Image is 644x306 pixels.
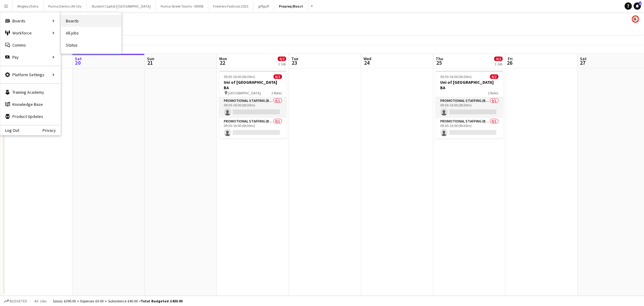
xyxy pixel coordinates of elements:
[53,299,182,303] div: Salary £390.00 + Expenses £0.00 + Subsistence £40.00 =
[508,56,513,61] span: Fri
[74,59,82,66] span: 20
[61,39,121,51] a: Status
[488,91,498,95] span: 2 Roles
[291,56,298,61] span: Tue
[632,15,639,23] app-user-avatar: Bounce Activations Ltd
[435,59,443,66] span: 25
[363,59,371,66] span: 24
[0,27,61,39] div: Workforce
[219,97,287,118] app-card-role: Promotional Staffing (Brand Ambassadors)0/109:30-16:00 (6h30m)
[364,56,371,61] span: Wed
[208,0,253,12] button: Freshers Festivals 2025
[156,0,208,12] button: Purina Street Teams - 00008
[219,56,227,61] span: Mon
[0,110,61,122] a: Product Updates
[0,39,61,51] a: Comms
[0,98,61,110] a: Knowledge Base
[639,2,642,5] span: 1
[290,59,298,66] span: 23
[228,91,261,95] span: [GEOGRAPHIC_DATA]
[224,74,255,79] span: 09:30-16:00 (6h30m)
[61,15,121,27] a: Boards
[43,0,87,12] button: Purina Denta Life City
[274,74,282,79] span: 0/2
[0,15,61,27] div: Boards
[219,80,287,90] h3: Uni of [GEOGRAPHIC_DATA] BA
[12,0,43,12] button: Wrigleys Extra
[218,59,227,66] span: 22
[219,71,287,138] app-job-card: 09:30-16:00 (6h30m)0/2Uni of [GEOGRAPHIC_DATA] BA [GEOGRAPHIC_DATA]2 RolesPromotional Staffing (B...
[146,59,154,66] span: 21
[507,59,513,66] span: 26
[278,57,286,61] span: 0/2
[634,2,641,10] a: 1
[272,91,282,95] span: 2 Roles
[0,69,61,81] div: Platform Settings
[490,74,498,79] span: 0/2
[436,80,503,90] h3: Uni of [GEOGRAPHIC_DATA] BA
[0,51,61,63] div: Pay
[436,71,503,138] app-job-card: 09:30-16:00 (6h30m)0/2Uni of [GEOGRAPHIC_DATA] BA2 RolesPromotional Staffing (Brand Ambassadors)0...
[436,118,503,138] app-card-role: Promotional Staffing (Brand Ambassadors)0/109:30-16:00 (6h30m)
[87,0,156,12] button: Student Capitol | [GEOGRAPHIC_DATA]
[141,299,182,303] span: Total Budgeted £430.00
[61,27,121,39] a: All jobs
[10,299,27,303] span: Budgeted
[253,0,274,12] button: giffgaff
[0,86,61,98] a: Training Academy
[147,56,154,61] span: Sun
[3,298,28,304] button: Budgeted
[441,74,472,79] span: 09:30-16:00 (6h30m)
[219,118,287,138] app-card-role: Promotional Staffing (Brand Ambassadors)0/109:30-16:00 (6h30m)
[274,0,308,12] button: Proprep/Boost
[580,56,587,61] span: Sat
[494,57,503,61] span: 0/2
[278,62,286,66] div: 1 Job
[436,56,443,61] span: Thu
[495,62,502,66] div: 1 Job
[33,299,48,303] span: All jobs
[436,97,503,118] app-card-role: Promotional Staffing (Brand Ambassadors)0/109:30-16:00 (6h30m)
[43,128,61,133] a: Privacy
[75,56,82,61] span: Sat
[579,59,587,66] span: 27
[0,128,19,133] a: Log Out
